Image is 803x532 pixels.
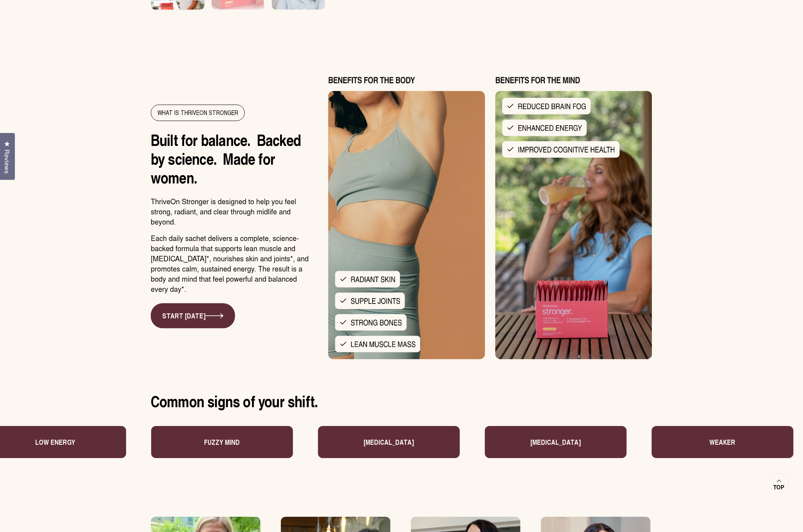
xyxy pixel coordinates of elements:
[118,437,154,447] p: Fuzzy mind
[278,437,328,447] p: [MEDICAL_DATA]
[151,392,652,410] h2: Common signs of your shift.
[2,149,12,174] span: Reviews
[151,196,313,226] p: ThriveOn Stronger is designed to help you feel strong, radiant, and clear through midlife and bey...
[151,233,313,294] p: Each daily sachet delivers a complete, science-backed formula that supports lean muscle and [MEDI...
[774,484,785,491] span: Top
[445,437,495,447] p: [MEDICAL_DATA]
[151,303,235,328] a: START [DATE]
[151,104,245,121] div: WHAT IS THRIVEON STRONGER
[151,130,313,187] h2: Built for balance. Backed by science. Made for women.
[624,437,649,447] p: Weaker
